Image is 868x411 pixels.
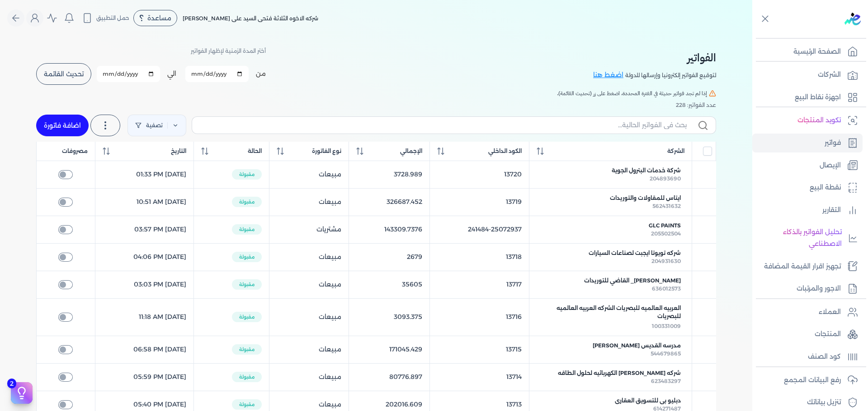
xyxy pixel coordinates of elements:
a: نقطة البيع [752,178,863,197]
a: تكويد المنتجات [752,111,863,130]
div: عدد الفواتير: 228 [36,101,716,109]
h2: الفواتير [593,50,716,66]
p: الإيصال [820,160,841,171]
span: 636012573 [652,285,681,292]
p: نقطة البيع [810,182,841,194]
span: مساعدة [147,15,171,21]
span: 2 [7,379,16,388]
a: المنتجات [752,325,863,344]
p: الشركات [818,69,841,81]
span: شركه تويوتا ايجبت لصناعات السيارات [589,249,681,257]
p: تكويد المنتجات [797,115,841,126]
span: 204893690 [650,175,681,182]
span: نوع الفاتورة [312,147,341,155]
p: المنتجات [815,328,841,340]
a: العملاء [752,303,863,322]
a: فواتير [752,134,863,152]
input: بحث في الفواتير الحالية... [199,120,687,130]
p: التقارير [822,204,841,216]
span: حمل التطبيق [96,14,129,22]
span: شركه الاخوه الثلاثة فتحى السيد على [PERSON_NAME] [183,15,318,22]
span: GLC Paints [649,222,681,230]
a: اجهزة نقاط البيع [752,88,863,107]
span: التاريخ [171,147,186,155]
a: التقارير [752,201,863,220]
p: تحليل الفواتير بالذكاء الاصطناعي [757,226,842,249]
span: شركة خدمات البترول الجوية [612,166,681,175]
p: العملاء [819,306,841,318]
a: رفع البيانات المجمع [752,371,863,390]
span: مدرسه القديس [PERSON_NAME] [593,342,681,350]
span: 100331009 [652,323,681,329]
p: الاجور والمرتبات [797,283,841,295]
img: logo [844,13,861,25]
a: اضغط هنا [593,70,625,80]
p: أختر المدة الزمنية لإظهار الفواتير [191,45,266,57]
span: العربيه العالميه للبصريات الشركه العربيه العالميه للبصريات [540,304,681,320]
button: تحديث القائمة [36,63,91,85]
a: الإيصال [752,156,863,175]
a: تجهيز اقرار القيمة المضافة [752,257,863,276]
p: رفع البيانات المجمع [784,374,841,386]
span: إذا لم تجد فواتير حديثة في الفترة المحددة، اضغط على زر (تحديث القائمة). [557,89,707,97]
a: كود الصنف [752,347,863,366]
p: لتوقيع الفواتير إلكترونيا وإرسالها للدولة [625,69,716,81]
div: مساعدة [133,10,177,26]
span: 544679865 [651,350,681,357]
label: الي [167,69,176,79]
a: تحليل الفواتير بالذكاء الاصطناعي [752,223,863,253]
p: تجهيز اقرار القيمة المضافة [764,261,841,272]
p: تنزيل بياناتك [807,397,841,408]
span: الإجمالي [400,147,422,155]
p: فواتير [825,137,841,149]
span: الحالة [248,147,262,155]
p: الصفحة الرئيسية [793,46,841,58]
a: تصفية [127,115,186,136]
span: الشركة [667,147,684,155]
span: الكود الداخلي [488,147,522,155]
span: شركه [PERSON_NAME] الكهربائيه لحلول الطاقه [558,369,681,377]
a: الصفحة الرئيسية [752,42,863,61]
span: تحديث القائمة [44,71,84,77]
span: 623483297 [651,378,681,384]
a: اضافة فاتورة [36,115,89,136]
a: الشركات [752,65,863,84]
button: 2 [11,382,33,404]
p: اجهزة نقاط البيع [795,92,841,103]
span: ايتاس للمقاولات والتوريدات [610,194,681,202]
label: من [256,69,266,79]
button: حمل التطبيق [80,10,132,26]
p: كود الصنف [808,351,841,363]
a: الاجور والمرتبات [752,279,863,298]
span: [PERSON_NAME]_ القاضي للتوريدات [584,277,681,285]
span: مصروفات [62,147,88,155]
span: 205502504 [651,230,681,237]
span: دبليو بى للتسويق العقارى [615,397,681,405]
span: 562431632 [652,203,681,209]
span: 204931630 [651,258,681,264]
